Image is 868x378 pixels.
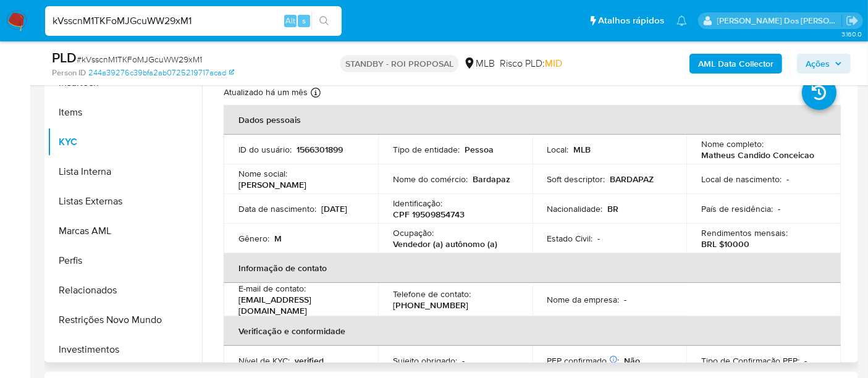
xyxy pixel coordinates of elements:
p: Estado Civil : [547,233,593,244]
p: - [804,355,807,366]
span: Atalhos rápidos [598,14,664,27]
span: 3.160.0 [841,29,862,39]
p: M [274,233,282,244]
button: Ações [797,54,851,73]
p: Sujeito obrigado : [393,355,457,366]
p: Local : [547,144,569,155]
span: s [302,15,306,27]
p: Tipo de Confirmação PEP : [701,355,799,366]
span: Ações [806,54,830,73]
button: Investimentos [48,335,202,364]
button: search-icon [311,12,337,30]
button: Perfis [48,246,202,275]
th: Informação de contato [224,253,841,283]
p: Não [625,355,641,366]
p: Nome da empresa : [547,294,620,305]
p: MLB [574,144,591,155]
p: BRL $10000 [701,238,749,250]
p: Local de nascimento : [701,174,782,185]
button: KYC [48,127,202,157]
span: # kVsscnM1TKFoMJGcuWW29xM1 [77,53,202,65]
p: Nome social : [238,168,287,179]
a: 244a39276c39bfa2ab0725219717acad [88,67,234,78]
p: Data de nascimento : [238,203,316,214]
span: Alt [285,15,295,27]
input: Pesquise usuários ou casos... [45,13,342,29]
button: AML Data Collector [689,54,782,73]
b: AML Data Collector [698,54,773,73]
th: Dados pessoais [224,105,841,135]
p: - [786,174,789,185]
p: Nome do comércio : [393,174,468,185]
p: Soft descriptor : [547,174,605,185]
p: renato.lopes@mercadopago.com.br [717,15,842,27]
p: - [625,294,627,305]
button: Marcas AML [48,216,202,246]
p: ID do usuário : [238,144,292,155]
p: Nível de KYC : [238,355,290,366]
p: Atualizado há um mês [224,86,308,98]
p: verified [295,355,324,366]
span: MID [545,56,562,70]
p: Tipo de entidade : [393,144,460,155]
p: Gênero : [238,233,269,244]
p: Ocupação : [393,227,434,238]
a: Sair [846,14,859,27]
button: Restrições Novo Mundo [48,305,202,335]
p: STANDBY - ROI PROPOSAL [340,55,458,72]
button: Lista Interna [48,157,202,187]
p: Rendimentos mensais : [701,227,788,238]
p: PEP confirmado : [547,355,620,366]
p: E-mail de contato : [238,283,306,294]
p: Matheus Candido Conceicao [701,149,814,161]
p: [DATE] [321,203,347,214]
span: Risco PLD: [500,57,562,70]
p: [PHONE_NUMBER] [393,300,468,311]
p: [EMAIL_ADDRESS][DOMAIN_NAME] [238,294,358,316]
a: Notificações [676,15,687,26]
p: Pessoa [465,144,494,155]
p: BR [608,203,619,214]
p: País de residência : [701,203,773,214]
p: Bardapaz [473,174,510,185]
p: - [598,233,600,244]
p: BARDAPAZ [610,174,654,185]
p: Nome completo : [701,138,764,149]
p: 1566301899 [297,144,343,155]
button: Relacionados [48,275,202,305]
p: Nacionalidade : [547,203,603,214]
b: PLD [52,48,77,67]
p: - [778,203,780,214]
button: Listas Externas [48,187,202,216]
p: Vendedor (a) autônomo (a) [393,238,497,250]
div: MLB [463,57,495,70]
p: Telefone de contato : [393,288,471,300]
b: Person ID [52,67,86,78]
th: Verificação e conformidade [224,316,841,346]
p: Identificação : [393,198,442,209]
p: - [462,355,465,366]
p: CPF 19509854743 [393,209,465,220]
button: Items [48,98,202,127]
p: [PERSON_NAME] [238,179,306,190]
